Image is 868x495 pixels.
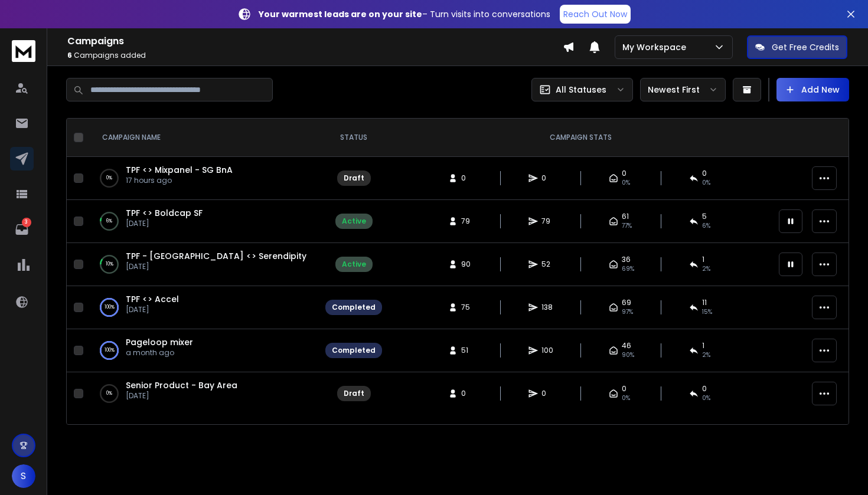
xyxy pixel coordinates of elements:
button: S [12,464,35,488]
td: 0%TPF <> Mixpanel - SG BnA17 hours ago [88,157,318,200]
span: 97 % [622,307,633,317]
button: Newest First [640,78,726,101]
p: 10 % [106,258,113,270]
span: 52 [541,260,553,269]
a: TPF <> Mixpanel - SG BnA [126,164,233,176]
div: Draft [344,173,364,183]
p: Get Free Credits [772,41,839,53]
a: Senior Product - Bay Area [126,379,237,391]
p: 0 % [106,388,112,399]
td: 100%Pageloop mixera month ago [88,329,318,372]
p: All Statuses [556,84,606,96]
span: 0% [622,178,630,188]
p: – Turn visits into conversations [259,8,550,20]
p: My Workspace [622,41,691,53]
p: Reach Out Now [563,8,627,20]
a: Pageloop mixer [126,336,193,348]
p: 17 hours ago [126,176,233,185]
h1: Campaigns [67,34,563,48]
span: 46 [622,341,631,350]
a: TPF - [GEOGRAPHIC_DATA] <> Serendipity [126,250,306,262]
button: Get Free Credits [747,35,847,59]
a: 3 [10,218,34,241]
span: 0 [622,384,626,394]
p: 100 % [105,345,115,356]
p: a month ago [126,348,193,358]
span: 100 [541,346,553,355]
span: 2 % [702,264,710,274]
span: 79 [541,217,553,226]
td: 10%TPF - [GEOGRAPHIC_DATA] <> Serendipity[DATE] [88,243,318,286]
span: 138 [541,303,553,312]
button: Add New [776,78,849,101]
span: 6 [67,50,72,60]
a: TPF <> Boldcap SF [126,207,203,219]
td: 0%Senior Product - Bay Area[DATE] [88,372,318,415]
span: 75 [461,303,473,312]
span: 90 % [622,350,634,360]
p: 100 % [105,301,115,313]
span: 69 [622,298,631,307]
span: 2 % [702,350,710,360]
img: logo [12,40,35,62]
p: Campaigns added [67,51,563,60]
span: 0 [702,384,707,394]
span: 0% [702,394,710,403]
th: CAMPAIGN NAME [88,119,318,157]
span: 0 [461,173,473,183]
span: 0 [541,389,553,398]
div: Active [342,217,366,226]
span: 90 [461,260,473,269]
span: 1 [702,255,704,264]
th: CAMPAIGN STATS [389,119,772,157]
p: [DATE] [126,391,237,401]
span: 36 [622,255,631,264]
span: 0% [702,178,710,188]
p: 6 % [106,215,112,227]
div: Draft [344,389,364,398]
span: 77 % [622,221,632,231]
span: 61 [622,212,629,221]
span: 51 [461,346,473,355]
span: 6 % [702,221,710,231]
a: Reach Out Now [560,5,631,24]
p: 0 % [106,172,112,184]
strong: Your warmest leads are on your site [259,8,422,20]
p: 3 [22,218,31,227]
th: STATUS [318,119,389,157]
p: [DATE] [126,305,179,314]
span: 0 [622,169,626,178]
span: 79 [461,217,473,226]
span: 1 [702,341,704,350]
span: 69 % [622,264,634,274]
p: [DATE] [126,262,306,271]
div: Completed [332,303,376,312]
span: 11 [702,298,707,307]
span: 0% [622,394,630,403]
div: Completed [332,346,376,355]
span: 0 [702,169,707,178]
span: 0 [461,389,473,398]
span: 0 [541,173,553,183]
td: 6%TPF <> Boldcap SF[DATE] [88,200,318,243]
span: 15 % [702,307,712,317]
span: 5 [702,212,707,221]
td: 100%TPF <> Accel[DATE] [88,286,318,329]
p: [DATE] [126,219,203,228]
a: TPF <> Accel [126,293,179,305]
div: Active [342,260,366,269]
